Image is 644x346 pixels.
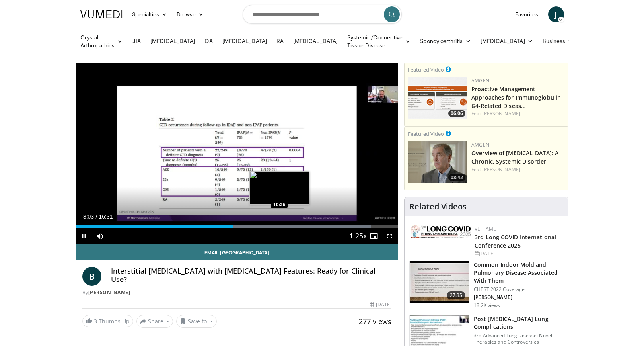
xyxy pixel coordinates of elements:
[471,166,565,173] div: Feat.
[475,225,496,232] a: VE | AME
[471,110,565,117] div: Feat.
[382,228,398,244] button: Fullscreen
[448,110,465,117] span: 06:06
[172,6,208,22] a: Browse
[88,289,130,296] a: [PERSON_NAME]
[218,33,272,49] a: [MEDICAL_DATA]
[76,228,92,244] button: Pause
[288,33,342,49] a: [MEDICAL_DATA]
[538,33,578,49] a: Business
[342,33,415,49] a: Systemic/Connective Tissue Disease
[146,33,200,49] a: [MEDICAL_DATA]
[474,261,563,285] h3: Common Indoor Mold and Pulmonary Disease Associated With Them
[94,317,97,325] span: 3
[409,202,467,211] h4: Related Videos
[366,228,382,244] button: Enable picture-in-picture mode
[76,225,398,228] div: Progress Bar
[350,228,366,244] button: Playback Rate
[409,261,563,309] a: 27:35 Common Indoor Mold and Pulmonary Disease Associated With Them CHEST 2022 Coverage [PERSON_N...
[370,301,391,308] div: [DATE]
[510,6,543,22] a: Favorites
[474,294,563,301] p: [PERSON_NAME]
[408,130,444,137] small: Featured Video
[176,315,217,328] button: Save to
[475,233,556,249] a: 3rd Long COVID International Conference 2025
[415,33,475,49] a: Spondyloarthritis
[408,141,467,183] img: 40cb7efb-a405-4d0b-b01f-0267f6ac2b93.png.150x105_q85_crop-smart_upscale.png
[76,63,398,244] video-js: Video Player
[82,267,101,286] a: B
[411,225,471,238] img: a2792a71-925c-4fc2-b8ef-8d1b21aec2f7.png.150x105_q85_autocrop_double_scale_upscale_version-0.2.jpg
[243,5,402,24] input: Search topics, interventions
[96,213,97,220] span: /
[408,77,467,119] a: 06:06
[76,33,128,49] a: Crystal Arthropathies
[249,171,309,205] img: image.jpeg
[471,85,561,109] a: Proactive Management Approaches for Immunoglobulin G4-Related Diseas…
[447,291,466,299] span: 27:35
[80,10,123,18] img: VuMedi Logo
[111,267,392,284] h4: Interstitial [MEDICAL_DATA] with [MEDICAL_DATA] Features: Ready for Clinical Use?
[475,250,562,257] div: [DATE]
[448,174,465,181] span: 08:42
[474,302,500,309] p: 18.2K views
[408,141,467,183] a: 08:42
[471,77,489,84] a: Amgen
[483,110,520,117] a: [PERSON_NAME]
[136,315,173,328] button: Share
[483,166,520,173] a: [PERSON_NAME]
[359,317,391,326] span: 277 views
[548,6,564,22] a: J
[92,228,108,244] button: Mute
[128,33,146,49] a: JIA
[408,77,467,119] img: b07e8bac-fd62-4609-bac4-e65b7a485b7c.png.150x105_q85_crop-smart_upscale.png
[272,33,288,49] a: RA
[408,66,444,73] small: Featured Video
[200,33,218,49] a: OA
[471,141,489,148] a: Amgen
[476,33,538,49] a: [MEDICAL_DATA]
[410,261,469,303] img: 7e353de0-d5d2-4f37-a0ac-0ef5f1a491ce.150x105_q85_crop-smart_upscale.jpg
[471,149,558,165] a: Overview of [MEDICAL_DATA]: A Chronic, Systemic Disorder
[99,213,113,220] span: 16:31
[83,213,94,220] span: 8:03
[474,315,563,331] h3: Post [MEDICAL_DATA] Lung Complications
[82,289,392,296] div: By
[127,6,172,22] a: Specialties
[82,315,133,327] a: 3 Thumbs Up
[474,286,563,293] p: CHEST 2022 Coverage
[76,244,398,260] a: Email [GEOGRAPHIC_DATA]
